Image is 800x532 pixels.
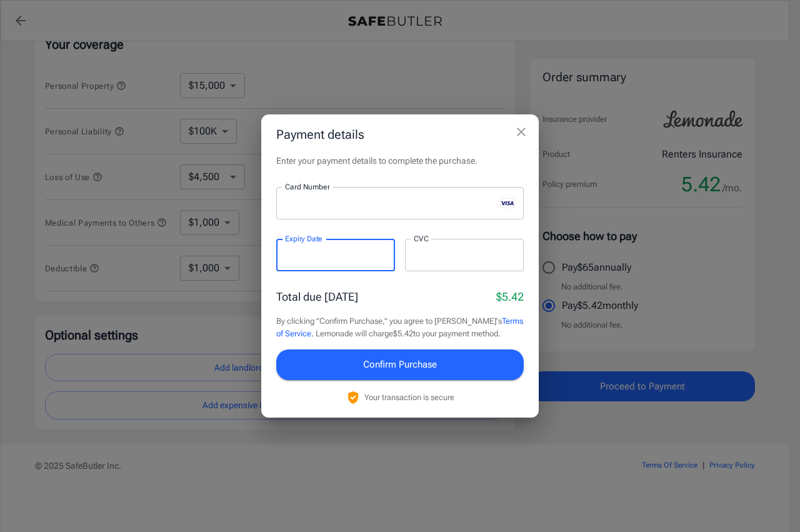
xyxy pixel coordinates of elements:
iframe: Secure card number input frame [285,198,495,209]
label: CVC [414,233,429,244]
label: Expiry Date [285,233,322,244]
p: Total due [DATE] [276,288,358,305]
a: Terms of Service [276,316,523,338]
iframe: Secure expiration date input frame [285,249,386,261]
button: Confirm Purchase [276,349,524,379]
span: Confirm Purchase [363,356,437,373]
h2: Payment details [261,114,539,154]
svg: visa [500,198,515,208]
p: $5.42 [496,288,524,305]
iframe: Secure CVC input frame [414,249,515,261]
button: close [509,119,534,144]
p: Your transaction is secure [364,391,454,403]
p: By clicking "Confirm Purchase," you agree to [PERSON_NAME]'s . Lemonade will charge $5.42 to your... [276,315,524,339]
p: Enter your payment details to complete the purchase. [276,154,524,167]
label: Card Number [285,181,329,192]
